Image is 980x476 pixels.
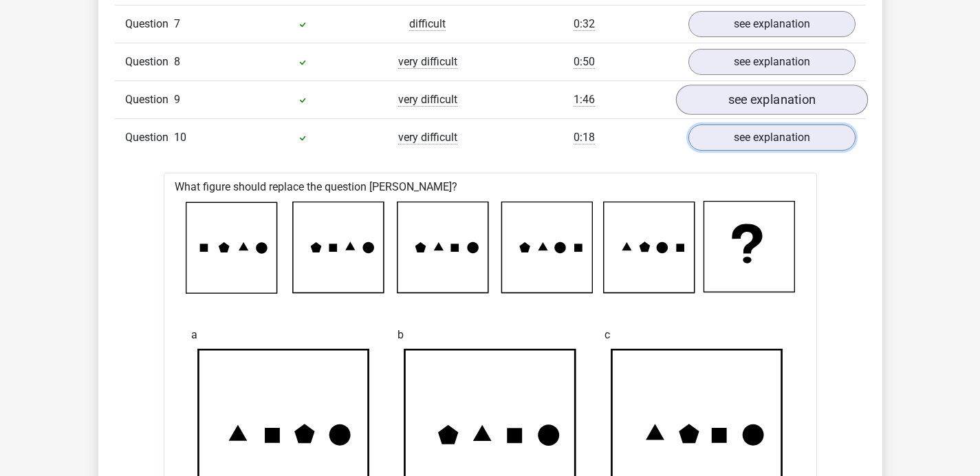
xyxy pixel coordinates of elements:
span: 0:50 [574,55,595,69]
span: very difficult [398,93,457,107]
span: b [398,321,404,349]
a: see explanation [675,85,867,115]
span: Question [125,54,174,70]
span: 8 [174,55,180,68]
a: see explanation [688,11,856,37]
span: 10 [174,131,186,144]
span: c [605,321,610,349]
span: difficult [409,17,446,31]
span: Question [125,16,174,32]
a: see explanation [688,125,856,151]
span: 1:46 [574,93,595,107]
span: 0:32 [574,17,595,31]
span: 0:18 [574,131,595,144]
span: 7 [174,17,180,30]
span: Question [125,129,174,146]
span: very difficult [398,131,457,144]
span: Question [125,91,174,108]
span: 9 [174,93,180,106]
span: very difficult [398,55,457,69]
span: a [191,321,197,349]
a: see explanation [688,49,856,75]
